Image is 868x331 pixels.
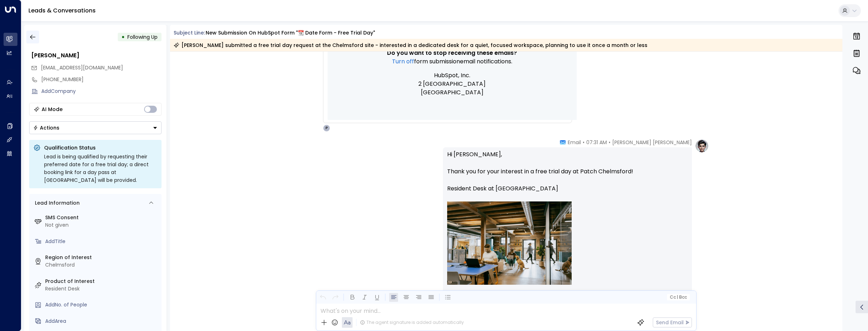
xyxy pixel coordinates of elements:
div: P [323,125,330,132]
div: AI Mode [42,106,63,113]
div: Actions [33,125,59,131]
span: Form submission [414,57,460,66]
span: Cc Bcc [669,295,687,300]
span: [PERSON_NAME] [PERSON_NAME] [612,139,692,146]
span: Following Up [127,33,158,41]
div: Lead is being qualified by requesting their preferred date for a free trial day; a direct booking... [44,153,157,184]
label: SMS Consent [45,214,159,221]
div: The agent signature is added automatically [360,319,464,326]
label: Region of Interest [45,254,159,261]
a: Leads & Conversations [28,6,96,15]
div: New submission on HubSpot Form "📆 Date Form - Free Trial Day" [206,29,375,37]
div: Button group with a nested menu [29,121,162,134]
span: Do you want to stop receiving these emails? [387,49,517,57]
div: AddCompany [41,88,162,95]
div: [PHONE_NUMBER] [41,76,162,83]
div: AddNo. of People [45,301,159,309]
p: Qualification Status [44,144,157,151]
p: email notifications. [363,57,541,66]
span: • [609,139,610,146]
span: | [677,295,678,300]
div: Chelmsford [45,261,159,269]
div: Not given [45,221,159,229]
div: AddTitle [45,238,159,245]
span: 07:31 AM [586,139,607,146]
span: Email [568,139,581,146]
img: profile-logo.png [695,139,709,153]
div: AddArea [45,317,159,325]
div: Resident Desk [45,285,159,293]
button: Redo [331,293,340,302]
a: Turn off [392,57,414,66]
span: anshuldixit589@gmail.com [41,64,123,72]
button: Cc|Bcc [667,294,689,301]
span: • [583,139,584,146]
button: Undo [318,293,327,302]
div: [PERSON_NAME] submitted a free trial day request at the Chelmsford site - interested in a dedicat... [174,42,647,49]
div: • [121,31,125,43]
span: Subject Line: [174,29,205,36]
div: Lead Information [32,199,80,207]
span: [EMAIL_ADDRESS][DOMAIN_NAME] [41,64,123,71]
button: Actions [29,121,162,134]
p: HubSpot, Inc. 2 [GEOGRAPHIC_DATA] [GEOGRAPHIC_DATA] [363,71,541,97]
div: [PERSON_NAME] [31,51,162,60]
img: 668595eac80770fe71d2e9e0_Patch%20Chelmsford%20Workspace%20-%20Open%20Studio%20(Benoi%CC%82t%20Gro... [447,201,572,285]
label: Product of Interest [45,278,159,285]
